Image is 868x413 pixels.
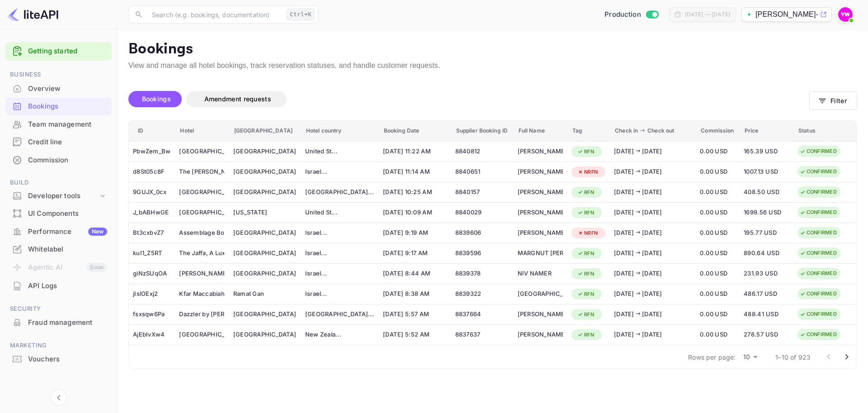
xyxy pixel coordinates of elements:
div: Tel Aviv [233,226,297,240]
div: [DATE] [DATE] [614,147,691,156]
th: ID [129,120,175,142]
p: 1–10 of 923 [775,352,811,362]
th: [GEOGRAPHIC_DATA] [229,120,301,142]
div: United States of America [305,144,375,159]
img: LiteAPI logo [7,7,58,22]
div: Ctrl+K [287,9,315,20]
div: jIslOExj2 [133,287,171,301]
th: Price [740,120,793,142]
div: [GEOGRAPHIC_DATA] [233,269,297,278]
div: Theodor Brown Rothschild Tel-Aviv, a member of Brown Hotels [179,266,224,281]
a: Credit line [5,133,112,150]
div: Israel [305,165,375,179]
div: Haifa [233,165,297,179]
span: Amendment requests [204,95,271,103]
span: [DATE] 9:17 AM [383,248,446,258]
span: [DATE] 10:09 AM [383,208,446,218]
div: NRFN [571,228,604,239]
span: 195.77 USD [744,228,789,238]
span: Production [604,9,641,20]
div: [DATE] [DATE] [614,249,691,258]
div: Greece [305,185,375,199]
div: [DATE] [DATE] [614,188,691,197]
div: New [88,228,107,236]
div: Israel [305,287,375,301]
div: Hampton Inn & Suites Newark Airport Elizabeth [179,144,224,159]
div: [GEOGRAPHIC_DATA] ... [305,188,375,197]
div: Overview [5,80,112,98]
span: 1699.56 USD [744,208,789,218]
div: JACOB MENACHEM HOFFNER [518,328,563,342]
a: Commission [5,152,112,168]
span: 0.00 USD [700,289,735,299]
div: RFN [571,207,600,218]
div: Fraud management [28,318,107,328]
div: Whitelabel [28,244,107,255]
div: CONFIRMED [794,207,843,218]
div: Newark [233,144,297,159]
div: Israel ... [305,269,375,278]
span: 0.00 USD [700,309,735,319]
div: 8840029 [455,205,509,220]
div: Israel ... [305,228,375,237]
span: 890.64 USD [744,248,789,258]
div: Bt3cxbvZ7 [133,226,171,240]
div: Team management [5,116,112,133]
img: Yahav Winkler [838,7,853,22]
div: [DATE] [DATE] [614,228,691,237]
div: 8839596 [455,246,509,261]
div: [DATE] [DATE] [614,208,691,217]
a: API Logs [5,277,112,294]
span: Marketing [5,341,112,351]
div: API Logs [5,277,112,295]
div: [DATE] [DATE] [614,290,691,299]
div: United St ... [305,208,375,217]
th: Supplier Booking ID [451,120,514,142]
div: [DATE] [DATE] [614,310,691,319]
th: Commission [696,120,739,142]
div: Whitelabel [5,241,112,258]
div: [GEOGRAPHIC_DATA] [233,188,297,197]
div: Israel ... [305,249,375,258]
div: Bookings [28,101,107,112]
span: [DATE] 8:38 AM [383,289,446,299]
div: [GEOGRAPHIC_DATA] [233,330,297,339]
th: Tag [567,120,610,142]
div: Vouchers [5,351,112,368]
div: [DATE] [DATE] [614,330,691,339]
div: NATALIA OVSIANNYKOV [518,185,563,199]
div: Assemblage Boutique [179,226,224,240]
div: Athens [233,185,297,199]
div: CONFIRMED [794,186,843,198]
div: TAMIR HAY [518,144,563,159]
a: Team management [5,116,112,133]
th: Full Name [514,120,567,142]
div: Israel ... [305,167,375,176]
div: Team management [28,119,107,130]
span: 0.00 USD [700,208,735,218]
div: 8839322 [455,287,509,301]
span: 165.39 USD [744,147,789,157]
div: Switch to Sandbox mode [601,9,662,20]
div: Athens Morum City Apartments [179,185,224,199]
div: d8St05c8F [133,165,171,179]
div: giNzSUqOA [133,266,171,281]
div: Vouchers [28,354,107,365]
div: JW Marriott Auckland [179,328,224,342]
span: 0.00 USD [700,167,735,177]
span: [DATE] 8:44 AM [383,269,446,279]
div: MARGNUT BEH DAVID [518,246,563,261]
span: [DATE] 11:14 AM [383,167,446,177]
div: Dazzler by Wyndham Montevideo [179,307,224,322]
div: Montevideo [233,307,297,322]
span: 231.93 USD [744,269,789,279]
p: View and manage all hotel bookings, track reservation statuses, and handle customer requests. [128,60,857,71]
div: Fraud management [5,314,112,332]
span: Bookings [142,95,171,103]
div: Israel [305,266,375,281]
a: Vouchers [5,351,112,367]
th: Status [793,120,857,142]
div: RFN [571,187,600,198]
input: Search (e.g. bookings, documentation) [146,5,283,24]
a: UI Components [5,205,112,222]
